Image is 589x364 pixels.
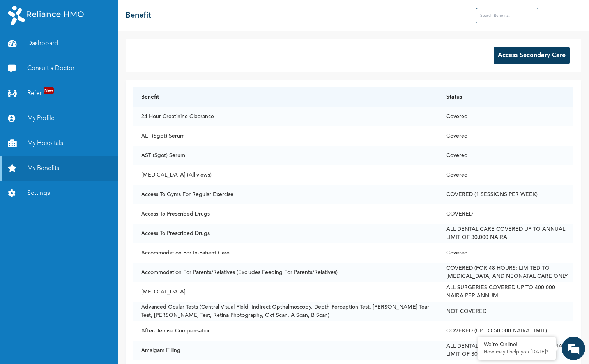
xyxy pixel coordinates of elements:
td: Covered [439,107,573,126]
td: Advanced Ocular Tests (Central Visual Field, Indirect Opthalmoscopy, Depth Perception Test, [PERS... [133,302,439,321]
td: Access To Prescribed Drugs [133,204,439,224]
input: Search Benefits... [476,8,538,23]
th: Benefit [133,87,439,107]
td: Covered [439,243,573,263]
td: COVERED (UP TO 50,000 NAIRA LIMIT) [439,321,573,341]
td: COVERED (FOR 48 HOURS; LIMITED TO [MEDICAL_DATA] AND NEONATAL CARE ONLY [439,263,573,282]
td: NOT COVERED [439,302,573,321]
td: COVERED [439,204,573,224]
td: ALT (Sgpt) Serum [133,126,439,146]
td: AST (Sgot) Serum [133,146,439,165]
td: Access To Gyms For Regular Exercise [133,185,439,204]
th: Status [439,87,573,107]
td: Covered [439,165,573,185]
td: 24 Hour Creatinine Clearance [133,107,439,126]
td: Covered [439,126,573,146]
td: [MEDICAL_DATA] [133,282,439,302]
td: COVERED (1 SESSIONS PER WEEK) [439,185,573,204]
td: ALL DENTAL CARE COVERED UP TO ANNUAL LIMIT OF 30,000 NAIRA [439,224,573,243]
td: Accommodation For Parents/Relatives (Excludes Feeding For Parents/Relatives) [133,263,439,282]
button: Access Secondary Care [494,47,570,64]
p: How may I help you today? [484,349,550,355]
td: Amalgam Filling [133,341,439,360]
td: Covered [439,146,573,165]
img: RelianceHMO's Logo [8,6,84,25]
div: We're Online! [484,341,550,348]
td: [MEDICAL_DATA] (All views) [133,165,439,185]
td: After-Demise Compensation [133,321,439,341]
td: Accommodation For In-Patient Care [133,243,439,263]
h2: Benefit [126,10,151,21]
td: ALL SURGERIES COVERED UP TO 400,000 NAIRA PER ANNUM [439,282,573,302]
span: New [44,87,54,94]
td: Access To Prescribed Drugs [133,224,439,243]
td: ALL DENTAL CARE COVERED UP TO ANNUAL LIMIT OF 30,000 NAIRA [439,341,573,360]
